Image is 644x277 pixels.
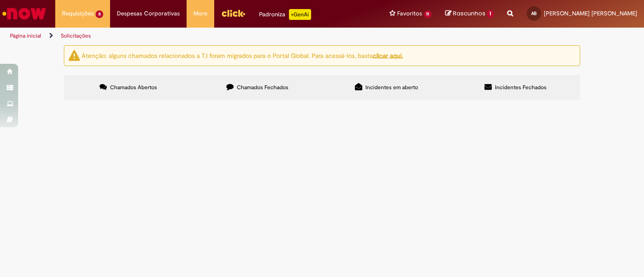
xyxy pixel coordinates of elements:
span: 11 [424,10,432,18]
span: 1 [487,10,494,18]
a: Solicitações [61,32,91,39]
div: Padroniza [259,9,311,20]
img: click_logo_yellow_360x200.png [221,6,245,20]
span: More [193,9,207,18]
span: Despesas Corporativas [117,9,180,18]
ng-bind-html: Atenção: alguns chamados relacionados a T.I foram migrados para o Portal Global. Para acessá-los,... [82,51,403,59]
a: Rascunhos [445,10,494,18]
img: ServiceNow [1,5,48,23]
span: Favoritos [397,9,422,18]
a: clicar aqui. [373,51,403,59]
a: Página inicial [10,32,41,39]
span: Incidentes Fechados [495,84,547,91]
span: Rascunhos [453,9,485,18]
span: [PERSON_NAME] [PERSON_NAME] [544,10,637,17]
span: AB [531,10,537,16]
span: Chamados Fechados [237,84,288,91]
ul: Trilhas de página [7,28,423,44]
p: +GenAi [289,9,311,20]
span: 8 [96,10,103,18]
span: Chamados Abertos [110,84,157,91]
span: Requisições [62,9,94,18]
span: Incidentes em aberto [365,84,418,91]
